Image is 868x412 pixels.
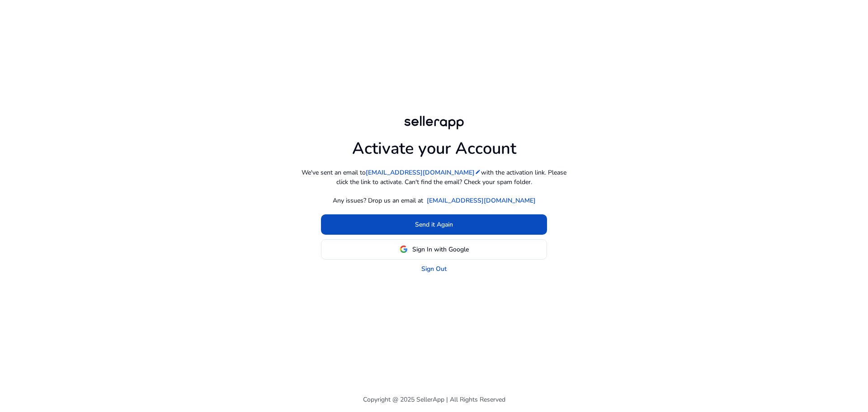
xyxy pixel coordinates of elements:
a: [EMAIL_ADDRESS][DOMAIN_NAME] [427,196,536,205]
mat-icon: edit [475,169,481,175]
p: We've sent an email to with the activation link. Please click the link to activate. Can't find th... [298,168,570,187]
span: Sign In with Google [412,245,469,254]
span: Send it Again [415,220,453,229]
button: Sign In with Google [321,239,547,260]
p: Any issues? Drop us an email at [333,196,423,205]
a: Sign Out [421,264,447,274]
img: google-logo.svg [400,245,408,253]
button: Send it Again [321,214,547,235]
a: [EMAIL_ADDRESS][DOMAIN_NAME] [366,168,481,177]
h1: Activate your Account [352,132,516,158]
